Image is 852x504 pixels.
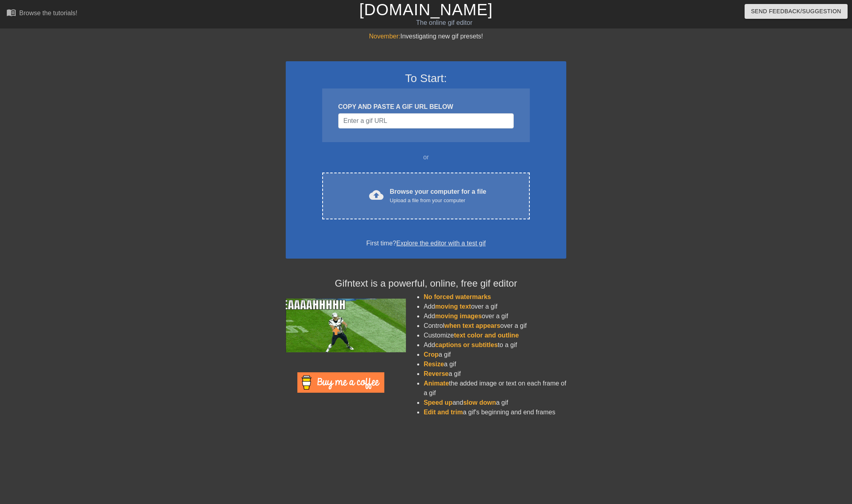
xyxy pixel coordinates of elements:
[297,372,384,393] img: Buy Me A Coffee
[454,332,519,339] span: text color and outline
[19,10,77,16] div: Browse the tutorials!
[435,313,482,319] span: moving images
[751,6,841,16] span: Send Feedback/Suggestion
[424,321,566,331] li: Control over a gif
[424,351,438,358] span: Crop
[286,32,566,41] div: Investigating new gif presets!
[424,311,566,321] li: Add over a gif
[296,239,556,248] div: First time?
[424,408,566,417] li: a gif's beginning and end frames
[338,113,514,129] input: Username
[390,187,487,205] div: Browse your computer for a file
[369,188,384,202] span: cloud_upload
[424,398,566,408] li: and a gif
[424,359,566,369] li: a gif
[286,299,406,352] img: football_small.gif
[424,399,452,406] span: Speed up
[396,240,486,247] a: Explore the editor with a test gif
[424,409,463,416] span: Edit and trim
[288,18,601,28] div: The online gif editor
[296,72,556,85] h3: To Start:
[435,303,471,310] span: moving text
[6,8,16,17] span: menu_book
[307,153,545,162] div: or
[424,293,491,300] span: No forced watermarks
[369,33,400,40] span: November:
[359,1,493,18] a: [DOMAIN_NAME]
[463,399,496,406] span: slow down
[424,340,566,350] li: Add to a gif
[424,370,448,377] span: Reverse
[424,380,449,387] span: Animate
[424,379,566,398] li: the added image or text on each frame of a gif
[745,4,848,19] button: Send Feedback/Suggestion
[435,341,498,348] span: captions or subtitles
[424,361,444,367] span: Resize
[338,102,514,112] div: COPY AND PASTE A GIF URL BELOW
[424,331,566,340] li: Customize
[286,278,566,289] h4: Gifntext is a powerful, online, free gif editor
[424,350,566,359] li: a gif
[424,302,566,311] li: Add over a gif
[444,322,501,329] span: when text appears
[6,8,77,20] a: Browse the tutorials!
[390,197,487,205] div: Upload a file from your computer
[424,369,566,379] li: a gif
